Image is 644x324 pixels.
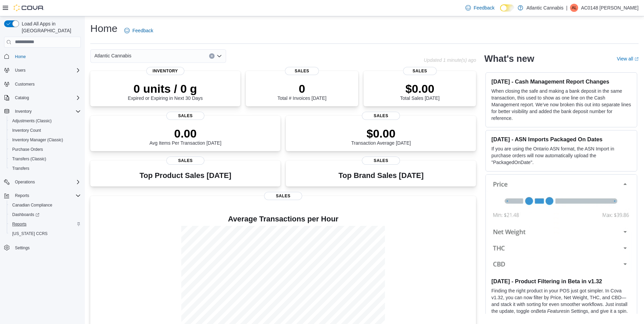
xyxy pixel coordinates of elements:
div: AC0148 Lilly Jordan [570,4,578,12]
span: Feedback [132,27,153,34]
button: Inventory [1,107,84,116]
button: Inventory [12,107,34,115]
span: Customers [12,80,81,88]
p: Atlantic Cannabis [527,4,564,12]
h3: [DATE] - ASN Imports Packaged On Dates [491,136,631,143]
a: Inventory Manager (Classic) [10,136,66,144]
span: Reports [10,220,81,228]
button: Open list of options [217,53,222,59]
button: Reports [1,191,84,200]
a: [US_STATE] CCRS [10,230,50,238]
a: Adjustments (Classic) [10,117,54,125]
span: Inventory Count [12,128,41,133]
span: Canadian Compliance [12,202,52,208]
span: Reports [12,192,81,200]
span: Transfers (Classic) [12,156,46,162]
a: Inventory Count [10,126,44,134]
a: Settings [12,244,32,252]
div: Expired or Expiring in Next 30 Days [128,82,203,101]
div: Total # Invoices [DATE] [277,82,326,101]
img: Cova [14,4,44,11]
span: Sales [166,112,204,120]
p: | [566,4,568,12]
button: Home [1,52,84,61]
span: Transfers (Classic) [10,155,81,163]
a: View allExternal link [617,56,639,61]
button: Transfers (Classic) [7,154,84,164]
a: Feedback [122,24,156,37]
button: Reports [7,219,84,229]
p: $0.00 [400,82,440,95]
a: Home [12,53,29,61]
span: Transfers [12,166,29,171]
button: Purchase Orders [7,145,84,154]
nav: Complex example [4,49,81,270]
p: When closing the safe and making a bank deposit in the same transaction, this used to show as one... [491,88,631,122]
h2: What's new [484,53,534,64]
button: Reports [12,192,32,200]
span: Catalog [15,95,29,101]
h1: Home [90,22,117,35]
p: 0 [277,82,326,95]
button: Adjustments (Classic) [7,116,84,126]
h3: Top Product Sales [DATE] [140,172,231,180]
span: Sales [362,112,400,120]
button: Customers [1,79,84,89]
span: Inventory Count [10,126,81,134]
button: Catalog [12,94,32,102]
span: Sales [166,157,204,165]
div: Transaction Average [DATE] [351,127,411,146]
span: Purchase Orders [10,145,81,154]
p: $0.00 [351,127,411,140]
span: Inventory [12,107,81,115]
button: Catalog [1,93,84,103]
span: Sales [264,192,302,200]
span: Inventory [146,67,184,75]
span: Sales [403,67,437,75]
span: Users [12,66,81,74]
em: Beta Features [536,308,566,314]
p: Finding the right product in your POS just got simpler. In Cova v1.32, you can now filter by Pric... [491,287,631,321]
a: Reports [10,220,29,228]
div: Total Sales [DATE] [400,82,440,101]
h4: Average Transactions per Hour [96,215,471,223]
a: Transfers [10,164,32,173]
button: Operations [1,177,84,187]
button: Users [12,66,28,74]
button: Clear input [209,53,215,59]
span: Customers [15,82,35,87]
span: Settings [12,243,81,252]
span: Operations [15,179,35,185]
h3: Top Brand Sales [DATE] [338,172,424,180]
button: Operations [12,178,38,186]
span: Purchase Orders [12,147,43,152]
span: Reports [12,221,26,227]
h3: [DATE] - Product Filtering in Beta in v1.32 [491,278,631,285]
span: [US_STATE] CCRS [12,231,48,236]
a: Purchase Orders [10,145,46,154]
span: Home [15,54,26,59]
a: Dashboards [7,210,84,219]
a: Feedback [463,1,497,15]
button: Inventory Manager (Classic) [7,135,84,145]
svg: External link [634,57,639,61]
button: Settings [1,242,84,252]
span: Sales [362,157,400,165]
span: Adjustments (Classic) [10,117,81,125]
input: Dark Mode [500,4,514,12]
span: Users [15,68,25,73]
p: 0.00 [149,127,221,140]
span: Transfers [10,164,81,173]
span: Feedback [474,4,494,11]
span: Reports [15,193,29,198]
button: [US_STATE] CCRS [7,229,84,238]
span: AL [572,4,577,12]
a: Customers [12,80,37,88]
span: Dashboards [12,212,39,217]
span: Load All Apps in [GEOGRAPHIC_DATA] [19,20,81,34]
a: Dashboards [10,211,42,219]
h3: [DATE] - Cash Management Report Changes [491,78,631,85]
span: Settings [15,245,30,251]
button: Users [1,66,84,75]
